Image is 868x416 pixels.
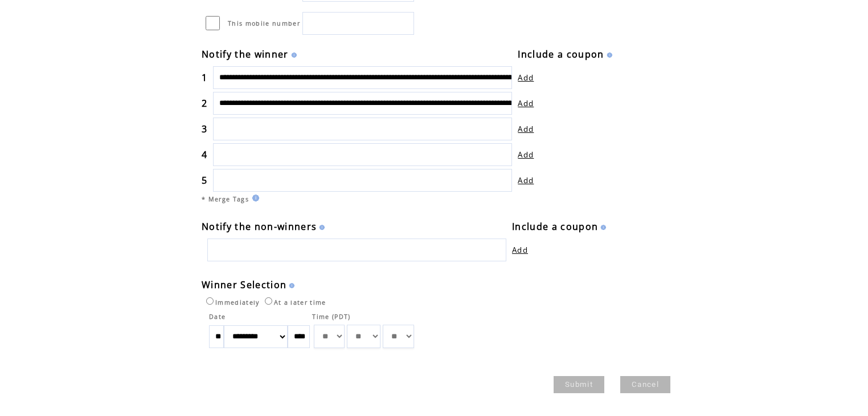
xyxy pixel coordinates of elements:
img: help.gif [317,225,325,230]
span: Notify the winner [202,48,289,60]
input: Immediately [206,297,214,305]
span: 1 [202,71,207,84]
a: Add [518,124,534,134]
a: Add [518,175,534,185]
label: Immediately [203,298,260,306]
a: Submit [554,376,604,393]
span: Include a coupon [518,48,604,60]
input: At a later time [265,297,272,305]
span: Date [209,313,226,321]
a: Add [512,245,528,255]
a: Cancel [620,376,670,393]
img: help.gif [604,52,612,58]
a: Add [518,150,534,160]
span: Notify the non-winners [202,220,317,233]
img: help.gif [598,225,606,230]
span: * Merge Tags [202,195,249,203]
img: help.gif [286,283,294,288]
span: This mobile number [228,19,300,27]
span: 3 [202,123,207,135]
span: Winner Selection [202,278,286,291]
a: Add [518,72,534,83]
img: help.gif [249,195,259,201]
span: Include a coupon [512,220,598,233]
span: 5 [202,174,207,187]
a: Add [518,98,534,108]
span: 4 [202,148,207,161]
span: 2 [202,97,207,110]
label: At a later time [262,298,326,306]
img: help.gif [289,52,297,58]
span: Time (PDT) [312,313,350,321]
